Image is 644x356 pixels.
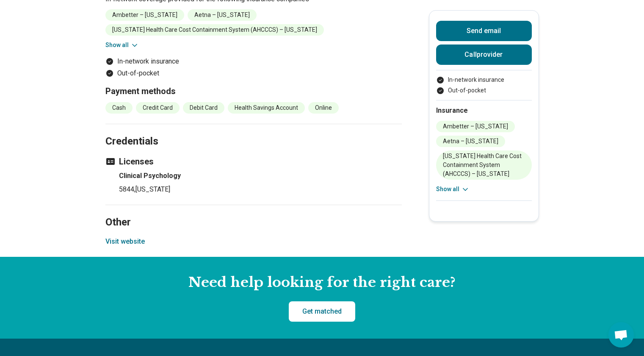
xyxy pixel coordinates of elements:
ul: Payment options [105,56,402,78]
li: Credit Card [136,102,180,114]
h2: Insurance [436,106,532,116]
li: [US_STATE] Health Care Cost Containment System (AHCCCS) – [US_STATE] [436,150,532,180]
button: Show all [436,185,470,194]
li: In-network insurance [436,75,532,84]
h2: Credentials [105,114,402,149]
ul: Payment options [436,75,532,95]
h2: Need help looking for the right care? [7,274,637,292]
h2: Other [105,195,402,230]
li: Ambetter – [US_STATE] [436,121,515,132]
div: Open chat [608,322,634,348]
li: Out-of-pocket [105,68,402,78]
a: Get matched [289,301,355,322]
li: Online [308,102,339,114]
h4: Clinical Psychology [119,171,402,181]
li: In-network insurance [105,56,402,67]
span: , [US_STATE] [134,185,170,193]
li: Health Savings Account [228,102,305,114]
button: Send email [436,21,532,41]
h3: Licenses [105,156,402,167]
li: [US_STATE] Health Care Cost Containment System (AHCCCS) – [US_STATE] [105,24,324,36]
li: Cash [105,102,133,114]
li: Ambetter – [US_STATE] [105,9,184,21]
button: Callprovider [436,44,532,65]
li: Out-of-pocket [436,86,532,95]
button: Show all [105,41,139,50]
button: Visit website [105,236,145,247]
li: Aetna – [US_STATE] [436,136,505,147]
li: Debit Card [183,102,224,114]
h3: Payment methods [105,85,402,97]
p: 5844 [119,184,402,195]
li: Aetna – [US_STATE] [188,9,257,21]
